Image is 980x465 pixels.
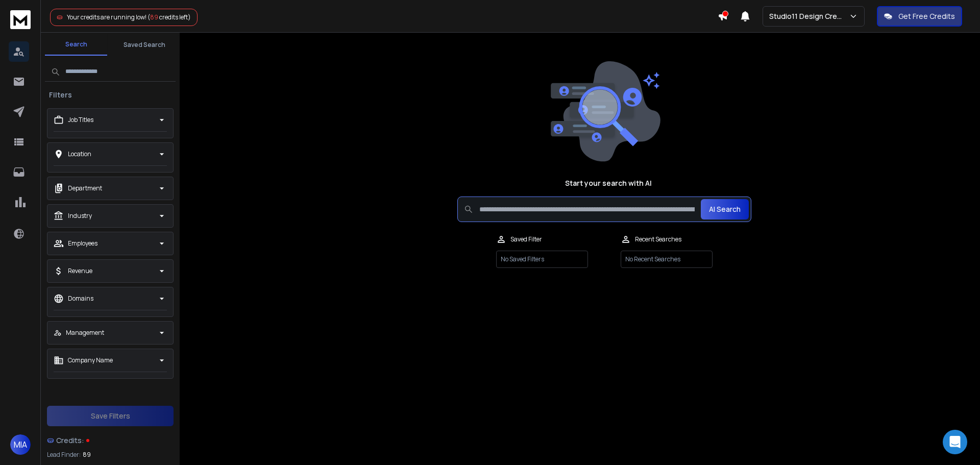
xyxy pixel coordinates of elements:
[510,235,542,243] p: Saved Filter
[635,235,681,243] p: Recent Searches
[148,13,191,21] span: ( credits left)
[45,34,107,56] button: Search
[769,11,849,21] p: Studio11 Design Creative
[10,10,31,29] img: logo
[113,35,176,55] button: Saved Search
[621,251,713,268] p: No Recent Searches
[150,13,158,21] span: 89
[565,178,652,188] h1: Start your search with AI
[877,6,962,27] button: Get Free Credits
[83,451,91,459] span: 89
[66,329,104,337] p: Management
[68,267,92,275] p: Revenue
[56,435,84,446] span: Credits:
[68,356,113,364] p: Company Name
[548,61,660,162] img: image
[10,434,31,455] button: MIA
[47,451,81,459] p: Lead Finder:
[943,430,967,454] div: Open Intercom Messenger
[898,11,955,21] p: Get Free Credits
[68,116,93,124] p: Job Titles
[68,212,92,220] p: Industry
[68,295,93,303] p: Domains
[68,239,97,248] p: Employees
[45,90,76,100] h3: Filters
[67,13,146,21] span: Your credits are running low!
[496,251,588,268] p: No Saved Filters
[701,199,749,219] button: AI Search
[68,150,91,158] p: Location
[68,184,102,192] p: Department
[47,430,174,451] a: Credits:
